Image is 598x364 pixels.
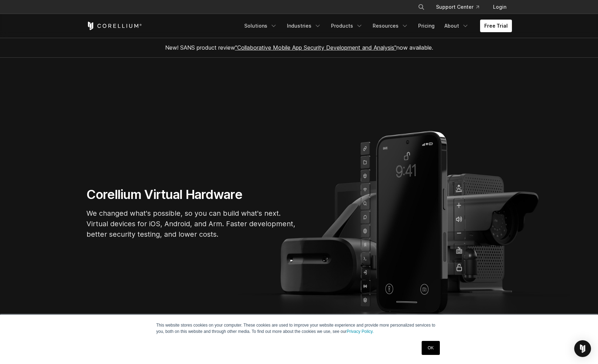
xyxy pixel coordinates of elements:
p: This website stores cookies on your computer. These cookies are used to improve your website expe... [156,322,442,335]
a: Support Center [430,1,485,13]
span: New! SANS product review now available. [165,44,433,51]
a: "Collaborative Mobile App Security Development and Analysis" [235,44,396,51]
button: Search [415,1,428,13]
a: Corellium Home [86,22,142,30]
a: About [440,20,473,32]
a: Resources [368,20,413,32]
a: Privacy Policy. [347,329,374,334]
h1: Corellium Virtual Hardware [86,187,296,202]
a: OK [422,341,439,355]
a: Pricing [414,20,439,32]
a: Free Trial [480,20,512,32]
a: Products [327,20,367,32]
div: Navigation Menu [409,1,512,13]
a: Industries [283,20,325,32]
a: Solutions [240,20,281,32]
a: Login [487,1,512,13]
div: Open Intercom Messenger [574,340,591,357]
p: We changed what's possible, so you can build what's next. Virtual devices for iOS, Android, and A... [86,208,296,240]
div: Navigation Menu [240,20,512,32]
